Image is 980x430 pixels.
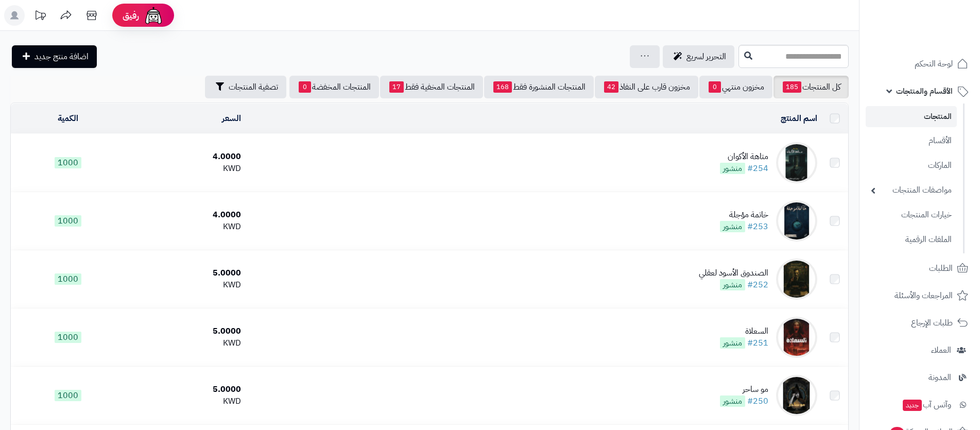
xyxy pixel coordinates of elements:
span: رفيق [123,9,139,22]
a: اسم المنتج [781,112,817,125]
span: 1000 [55,215,81,227]
a: المنتجات المخفضة0 [289,76,379,98]
span: 185 [783,81,801,93]
img: logo-2.png [910,27,970,49]
div: KWD [130,279,241,291]
span: لوحة التحكم [915,57,953,71]
a: المنتجات المخفية فقط17 [380,76,483,98]
span: جديد [903,400,922,411]
div: 5.0000 [130,267,241,279]
span: منشور [720,221,745,232]
span: المدونة [929,370,951,385]
div: 5.0000 [130,325,241,337]
span: 0 [709,81,721,93]
a: خيارات المنتجات [866,204,957,226]
span: الأقسام والمنتجات [896,84,953,98]
span: 168 [493,81,512,93]
a: المدونة [866,365,974,390]
button: تصفية المنتجات [205,76,286,98]
span: 17 [389,81,404,93]
span: التحرير لسريع [686,50,726,63]
div: مو ساحر [720,384,768,395]
a: الكمية [58,112,78,125]
a: مخزون قارب على النفاذ42 [595,76,698,98]
span: 1000 [55,157,81,168]
a: #250 [747,395,768,407]
a: العملاء [866,338,974,363]
a: طلبات الإرجاع [866,311,974,335]
a: السعر [222,112,241,125]
a: الماركات [866,154,957,177]
div: 4.0000 [130,151,241,163]
span: 1000 [55,390,81,401]
div: السعلاة [720,325,768,337]
div: خاتمة مؤجلة [720,209,768,221]
a: تحديثات المنصة [27,5,53,28]
a: المراجعات والأسئلة [866,283,974,308]
div: KWD [130,163,241,175]
a: لوحة التحكم [866,51,974,76]
span: منشور [720,279,745,290]
a: كل المنتجات185 [773,76,849,98]
img: خاتمة مؤجلة [776,200,817,242]
img: مو ساحر [776,375,817,416]
span: 42 [604,81,618,93]
span: 0 [299,81,311,93]
div: الصندوق الأسود لعقلي [699,267,768,279]
span: طلبات الإرجاع [911,316,953,330]
img: متاهة الأكوان [776,142,817,183]
div: 5.0000 [130,384,241,395]
span: منشور [720,163,745,174]
span: 1000 [55,273,81,285]
div: KWD [130,221,241,233]
img: الصندوق الأسود لعقلي [776,259,817,300]
span: 1000 [55,332,81,343]
span: الطلبات [929,261,953,276]
span: اضافة منتج جديد [35,50,89,63]
div: KWD [130,337,241,349]
a: #252 [747,279,768,291]
a: المنتجات المنشورة فقط168 [484,76,594,98]
a: مواصفات المنتجات [866,179,957,201]
img: ai-face.png [143,5,164,26]
span: المراجعات والأسئلة [895,288,953,303]
span: وآتس آب [902,398,951,412]
span: منشور [720,337,745,349]
span: تصفية المنتجات [229,81,278,93]
a: التحرير لسريع [663,45,734,68]
a: #253 [747,220,768,233]
a: مخزون منتهي0 [699,76,772,98]
a: الملفات الرقمية [866,229,957,251]
div: KWD [130,395,241,407]
a: المنتجات [866,106,957,127]
div: متاهة الأكوان [720,151,768,163]
a: اضافة منتج جديد [12,45,97,68]
div: 4.0000 [130,209,241,221]
a: #254 [747,162,768,175]
span: منشور [720,395,745,407]
a: وآتس آبجديد [866,392,974,417]
a: الأقسام [866,130,957,152]
a: #251 [747,337,768,349]
img: السعلاة [776,317,817,358]
a: الطلبات [866,256,974,281]
span: العملاء [931,343,951,357]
